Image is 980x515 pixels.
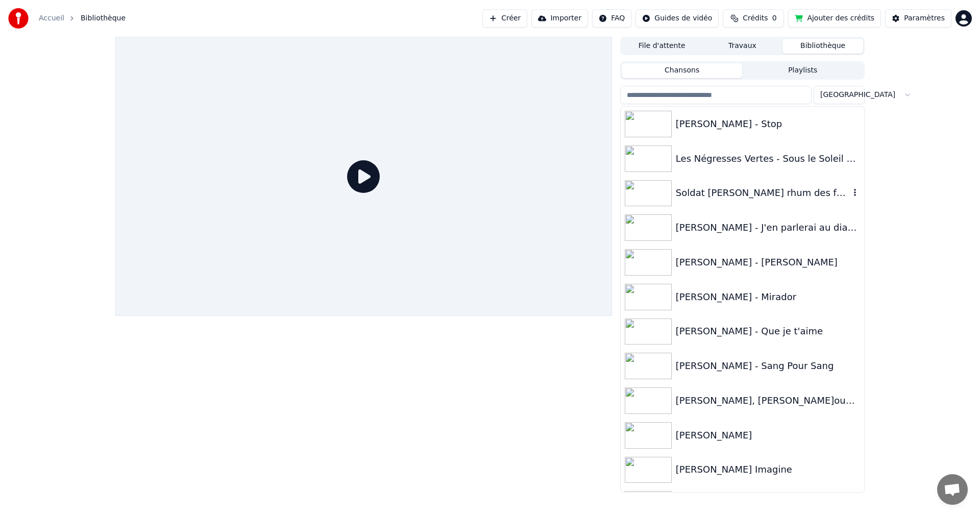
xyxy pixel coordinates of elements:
button: Guides de vidéo [635,9,719,28]
img: youka [8,8,29,29]
button: FAQ [592,9,631,28]
div: Paramètres [904,13,945,23]
span: 0 [772,13,777,23]
button: Créer [482,9,527,28]
div: Ouvrir le chat [937,474,968,505]
button: Chansons [622,63,743,78]
span: [GEOGRAPHIC_DATA] [820,90,895,100]
div: [PERSON_NAME] - Stop [676,117,860,131]
div: [PERSON_NAME] - Que je t'aime [676,324,860,338]
div: [PERSON_NAME] [676,428,860,443]
div: [PERSON_NAME] Imagine [676,462,860,477]
button: Ajouter des crédits [788,9,881,28]
button: Playlists [742,63,863,78]
div: [PERSON_NAME] - [PERSON_NAME] [676,255,860,269]
div: [PERSON_NAME] - Mirador [676,290,860,304]
div: [PERSON_NAME] - J'en parlerai au diable [676,220,860,235]
div: [PERSON_NAME] - Sang Pour Sang [676,359,860,373]
button: Travaux [702,39,783,54]
button: Importer [531,9,588,28]
div: Les Négresses Vertes - Sous le Soleil de Bodega [676,152,860,166]
div: Soldat [PERSON_NAME] rhum des femmes [676,186,850,200]
button: Paramètres [885,9,951,28]
button: Bibliothèque [782,39,863,54]
div: [PERSON_NAME], [PERSON_NAME]oublierai ton nom [676,394,860,408]
span: Crédits [743,13,768,23]
nav: breadcrumb [39,13,126,23]
button: Crédits0 [723,9,784,28]
button: File d'attente [622,39,702,54]
a: Accueil [39,13,64,23]
span: Bibliothèque [81,13,126,23]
